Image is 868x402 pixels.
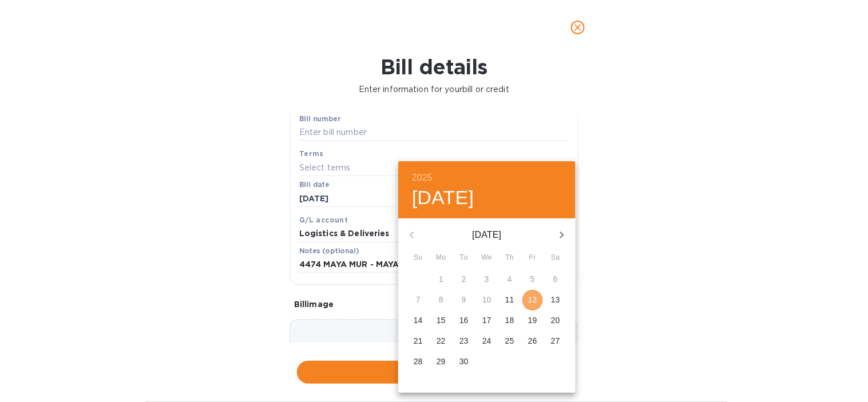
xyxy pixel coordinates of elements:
[528,294,537,305] p: 12
[545,290,566,311] button: 13
[500,311,520,331] button: 18
[477,311,497,331] button: 17
[431,252,451,264] span: Mo
[437,315,446,326] p: 15
[505,315,514,326] p: 18
[522,311,543,331] button: 19
[431,352,451,372] button: 29
[431,311,451,331] button: 15
[477,331,497,352] button: 24
[459,356,469,367] p: 30
[545,331,566,352] button: 27
[414,335,423,347] p: 21
[528,335,537,347] p: 26
[408,311,429,331] button: 14
[477,252,497,264] span: We
[505,335,514,347] p: 25
[500,331,520,352] button: 25
[551,294,560,305] p: 13
[528,315,537,326] p: 19
[412,170,433,186] button: 2025
[459,335,469,347] p: 23
[414,356,423,367] p: 28
[522,290,543,311] button: 12
[459,315,469,326] p: 16
[412,186,474,210] button: [DATE]
[551,315,560,326] p: 20
[522,252,543,264] span: Fr
[545,311,566,331] button: 20
[551,335,560,347] p: 27
[500,290,520,311] button: 11
[414,315,423,326] p: 14
[437,335,446,347] p: 22
[454,311,474,331] button: 16
[437,356,446,367] p: 29
[500,252,520,264] span: Th
[431,331,451,352] button: 22
[505,294,514,305] p: 11
[482,315,492,326] p: 17
[522,331,543,352] button: 26
[408,331,429,352] button: 21
[482,335,492,347] p: 24
[408,252,429,264] span: Su
[454,331,474,352] button: 23
[408,352,429,372] button: 28
[426,228,548,242] p: [DATE]
[545,252,566,264] span: Sa
[454,252,474,264] span: Tu
[454,352,474,372] button: 30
